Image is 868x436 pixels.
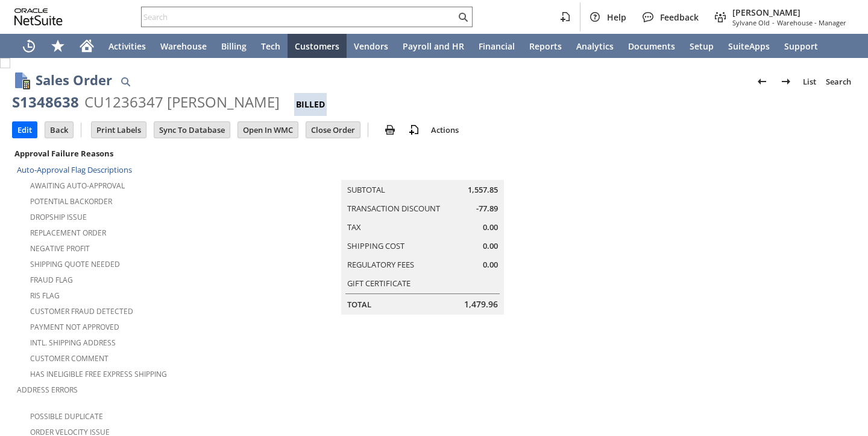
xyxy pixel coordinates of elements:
[30,243,90,254] a: Negative Profit
[30,196,112,207] a: Potential Backorder
[347,34,395,58] a: Vendors
[153,34,214,58] a: Warehouse
[30,290,60,301] a: RIS flag
[80,39,94,53] svg: Home
[347,203,440,214] a: Transaction Discount
[17,385,78,395] a: Address Errors
[732,7,846,18] span: [PERSON_NAME]
[306,122,360,138] input: Close Order
[30,259,120,269] a: Shipping Quote Needed
[30,322,119,332] a: Payment not approved
[483,240,498,252] span: 0.00
[261,40,280,52] span: Tech
[660,11,699,23] span: Feedback
[30,338,116,348] a: Intl. Shipping Address
[142,10,456,24] input: Search
[479,40,515,52] span: Financial
[118,74,133,89] img: Quick Find
[383,123,397,137] img: print.svg
[682,34,721,58] a: Setup
[798,72,821,91] a: List
[347,240,404,251] a: Shipping Cost
[407,123,421,137] img: add-record.svg
[347,259,414,270] a: Regulatory Fees
[30,353,108,364] a: Customer Comment
[821,72,856,91] a: Search
[72,34,101,58] a: Home
[30,306,133,316] a: Customer Fraud Detected
[30,228,106,238] a: Replacement Order
[784,40,818,52] span: Support
[30,275,73,285] a: Fraud Flag
[403,40,464,52] span: Payroll and HR
[347,222,361,232] a: Tax
[295,40,339,52] span: Customers
[108,40,146,52] span: Activities
[522,34,569,58] a: Reports
[238,122,298,138] input: Open In WMC
[777,34,825,58] a: Support
[347,184,385,195] a: Subtotal
[569,34,621,58] a: Analytics
[721,34,777,58] a: SuiteApps
[464,298,498,310] span: 1,479.96
[777,18,846,27] span: Warehouse - Manager
[13,122,37,138] input: Edit
[755,74,769,89] img: Previous
[728,40,770,52] span: SuiteApps
[607,11,626,23] span: Help
[30,369,167,379] a: Has Ineligible Free Express Shipping
[354,40,388,52] span: Vendors
[30,181,125,191] a: Awaiting Auto-Approval
[221,40,247,52] span: Billing
[347,278,410,289] a: Gift Certificate
[288,34,347,58] a: Customers
[84,92,280,112] div: CU1236347 [PERSON_NAME]
[14,8,63,25] svg: logo
[468,184,498,196] span: 1,557.85
[341,161,504,180] caption: Summary
[92,122,146,138] input: Print Labels
[426,124,464,135] a: Actions
[471,34,522,58] a: Financial
[476,203,498,214] span: -77.89
[14,34,43,58] a: Recent Records
[621,34,682,58] a: Documents
[576,40,614,52] span: Analytics
[214,34,254,58] a: Billing
[17,164,132,175] a: Auto-Approval Flag Descriptions
[12,146,275,161] div: Approval Failure Reasons
[51,39,65,53] svg: Shortcuts
[12,92,79,112] div: S1348638
[45,122,73,138] input: Back
[30,212,87,222] a: Dropship Issue
[347,299,371,310] a: Total
[628,40,675,52] span: Documents
[732,18,770,27] span: Sylvane Old
[529,40,562,52] span: Reports
[154,122,230,138] input: Sync To Database
[43,34,72,58] div: Shortcuts
[294,93,327,116] div: Billed
[160,40,207,52] span: Warehouse
[36,70,112,90] h1: Sales Order
[22,39,36,53] svg: Recent Records
[483,222,498,233] span: 0.00
[395,34,471,58] a: Payroll and HR
[690,40,714,52] span: Setup
[101,34,153,58] a: Activities
[483,259,498,271] span: 0.00
[772,18,775,27] span: -
[254,34,288,58] a: Tech
[456,10,470,24] svg: Search
[779,74,793,89] img: Next
[30,411,103,422] a: Possible Duplicate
